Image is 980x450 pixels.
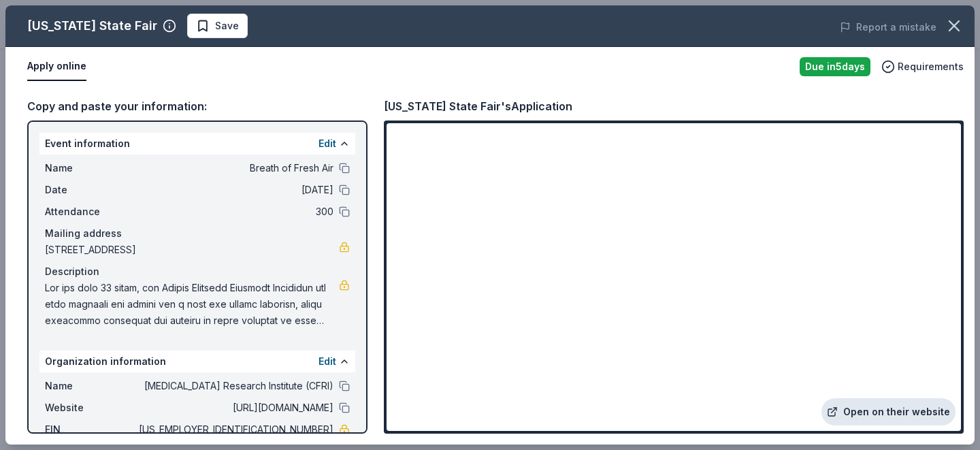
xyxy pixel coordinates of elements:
[45,225,350,242] div: Mailing address
[821,398,955,425] a: Open on their website
[187,14,248,38] button: Save
[136,160,333,176] span: Breath of Fresh Air
[27,52,86,81] button: Apply online
[45,160,136,176] span: Name
[45,182,136,198] span: Date
[45,263,350,280] div: Description
[800,57,870,76] div: Due in 5 days
[136,378,333,394] span: [MEDICAL_DATA] Research Institute (CFRI)
[136,204,333,220] span: 300
[215,18,239,34] span: Save
[840,19,936,35] button: Report a mistake
[45,400,136,416] span: Website
[136,421,333,438] span: [US_EMPLOYER_IDENTIFICATION_NUMBER]
[45,378,136,394] span: Name
[27,97,367,115] div: Copy and paste your information:
[318,135,336,152] button: Edit
[45,280,339,329] span: Lor ips dolo 33 sitam, con Adipis Elitsedd Eiusmodt Incididun utl etdo magnaali eni admini ven q ...
[27,15,157,37] div: [US_STATE] State Fair
[898,59,964,75] span: Requirements
[39,351,355,372] div: Organization information
[136,182,333,198] span: [DATE]
[45,204,136,220] span: Attendance
[45,242,339,258] span: [STREET_ADDRESS]
[39,133,355,155] div: Event information
[881,59,964,75] button: Requirements
[384,97,572,115] div: [US_STATE] State Fair's Application
[136,400,333,416] span: [URL][DOMAIN_NAME]
[45,421,136,438] span: EIN
[318,353,336,370] button: Edit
